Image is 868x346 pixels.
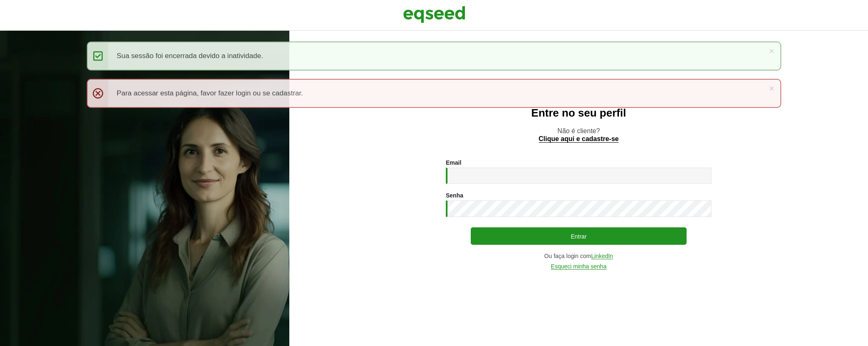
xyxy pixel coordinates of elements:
[87,79,781,108] div: Para acessar esta página, favor fazer login ou se cadastrar.
[446,253,712,259] div: Ou faça login com
[446,160,461,166] label: Email
[306,107,851,119] h2: Entre no seu perfil
[539,136,619,143] a: Clique aqui e cadastre-se
[87,41,781,71] div: Sua sessão foi encerrada devido a inatividade.
[446,192,463,198] label: Senha
[769,46,774,55] a: ×
[769,84,774,93] a: ×
[591,253,613,259] a: LinkedIn
[471,227,687,245] button: Entrar
[306,127,851,143] p: Não é cliente?
[403,4,465,25] img: EqSeed Logo
[551,263,606,270] a: Esqueci minha senha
